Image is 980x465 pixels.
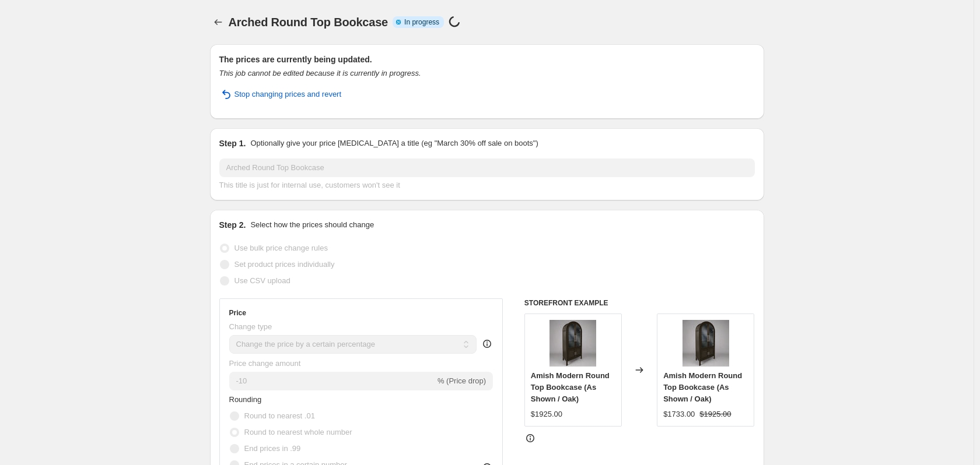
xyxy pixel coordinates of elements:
[244,444,301,453] span: End prices in .99
[235,260,335,269] span: Set product prices individually
[682,320,729,367] img: Amish_Round_Top_Bookcase_Modern_Arch_Bookcase_with_Doors_80x.jpg
[229,308,246,318] h3: Price
[235,89,342,100] span: Stop changing prices and revert
[210,14,226,30] button: Price change jobs
[699,408,731,420] strike: $1925.00
[244,411,315,420] span: Round to nearest .01
[250,138,538,149] p: Optionally give your price [MEDICAL_DATA] a title (eg "March 30% off sale on boots")
[219,158,755,177] input: 30% off holiday sale
[244,428,352,436] span: Round to nearest whole number
[531,408,562,420] div: $1925.00
[229,395,262,404] span: Rounding
[235,276,290,285] span: Use CSV upload
[531,371,610,403] span: Amish Modern Round Top Bookcase (As Shown / Oak)
[250,219,374,231] p: Select how the prices should change
[219,69,421,77] i: This job cannot be edited because it is currently in progress.
[481,338,493,350] div: help
[219,219,246,231] h2: Step 2.
[404,17,439,27] span: In progress
[229,322,272,331] span: Change type
[549,320,596,367] img: Amish_Round_Top_Bookcase_Modern_Arch_Bookcase_with_Doors_80x.jpg
[229,359,301,368] span: Price change amount
[229,372,435,390] input: -15
[212,85,349,104] button: Stop changing prices and revert
[437,376,486,385] span: % (Price drop)
[524,298,755,308] h6: STOREFRONT EXAMPLE
[219,138,246,149] h2: Step 1.
[219,181,400,189] span: This title is just for internal use, customers won't see it
[663,408,695,420] div: $1733.00
[229,16,388,29] span: Arched Round Top Bookcase
[235,244,328,252] span: Use bulk price change rules
[219,54,755,65] h2: The prices are currently being updated.
[663,371,742,403] span: Amish Modern Round Top Bookcase (As Shown / Oak)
